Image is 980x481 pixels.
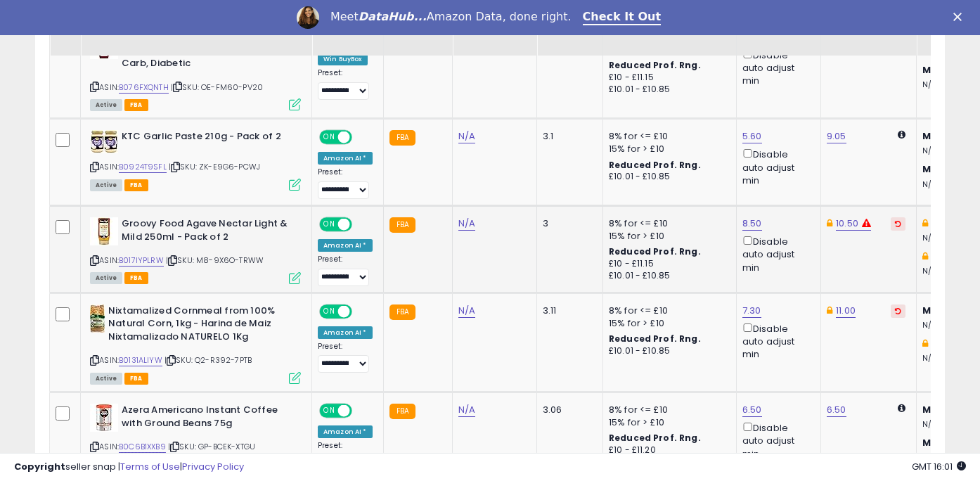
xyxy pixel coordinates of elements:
[124,373,148,385] span: FBA
[458,304,475,318] a: N/A
[359,10,427,23] i: DataHub...
[120,460,180,473] a: Terms of Use
[119,354,162,366] a: B0131ALIYW
[321,305,338,317] span: ON
[742,304,761,318] a: 7.30
[90,304,105,333] img: 41yC84vCm9L._SL40_.jpg
[90,130,118,153] img: 51TU5cuzVZL._SL40_.jpg
[124,272,148,284] span: FBA
[912,460,966,473] span: 2025-10-14 16:01 GMT
[836,304,856,318] a: 11.00
[922,63,947,77] b: Max:
[609,159,701,171] b: Reduced Prof. Rng.
[169,161,260,172] span: | SKU: ZK-E9G6-PCWJ
[350,219,373,231] span: OFF
[90,272,122,284] span: All listings currently available for purchase on Amazon
[742,321,810,361] div: Disable auto adjust min
[742,217,762,231] a: 8.50
[14,461,244,474] div: seller snap | |
[609,432,701,444] b: Reduced Prof. Rng.
[609,245,701,257] b: Reduced Prof. Rng.
[742,233,810,274] div: Disable auto adjust min
[350,132,373,143] span: OFF
[166,255,264,266] span: | SKU: M8-9X6O-TRWW
[350,305,373,317] span: OFF
[922,436,947,449] b: Max:
[583,10,662,25] a: Check It Out
[543,6,597,35] div: Fulfillment Cost
[350,405,373,417] span: OFF
[922,304,943,317] b: Min:
[543,304,592,317] div: 3.11
[742,146,810,187] div: Disable auto adjust min
[609,416,726,429] div: 15% for > £10
[609,217,726,230] div: 8% for <= £10
[609,345,726,357] div: £10.01 - £10.85
[108,304,279,347] b: Nixtamalized Cornmeal from 100% Natural Corn, 1kg - Harina de Maiz Nixtamalizado NATURELO 1Kg
[124,99,148,111] span: FBA
[318,425,373,438] div: Amazon AI *
[609,230,726,243] div: 15% for > £10
[90,99,122,111] span: All listings currently available for purchase on Amazon
[318,68,373,100] div: Preset:
[182,460,244,473] a: Privacy Policy
[953,13,967,21] div: Close
[609,317,726,330] div: 15% for > £10
[90,31,301,109] div: ASIN:
[922,403,943,416] b: Min:
[609,404,726,416] div: 8% for <= £10
[14,460,65,473] strong: Copyright
[389,217,415,233] small: FBA
[609,130,726,143] div: 8% for <= £10
[922,129,943,143] b: Min:
[389,304,415,320] small: FBA
[389,130,415,146] small: FBA
[90,404,118,432] img: 41cAYgO3TKL._SL40_.jpg
[122,217,292,247] b: Groovy Food Agave Nectar Light & Mild 250ml - Pack of 2
[90,304,301,383] div: ASIN:
[119,161,167,173] a: B0924T9SFL
[122,404,292,433] b: Azera Americano Instant Coffee with Ground Beans 75g
[742,47,810,88] div: Disable auto adjust min
[90,179,122,191] span: All listings currently available for purchase on Amazon
[543,130,592,143] div: 3.1
[609,171,726,183] div: £10.01 - £10.85
[742,420,810,461] div: Disable auto adjust min
[330,10,572,24] div: Meet Amazon Data, done right.
[318,239,373,252] div: Amazon AI *
[90,130,301,189] div: ASIN:
[458,6,531,35] div: Cost (Exc. VAT)
[827,129,846,143] a: 9.05
[297,6,319,29] img: Profile image for Georgie
[318,53,368,65] div: Win BuyBox
[609,270,726,282] div: £10.01 - £10.85
[742,129,762,143] a: 5.60
[321,405,338,417] span: ON
[321,219,338,231] span: ON
[609,59,701,71] b: Reduced Prof. Rng.
[90,404,301,469] div: ASIN:
[90,217,301,283] div: ASIN:
[609,72,726,84] div: £10 - £11.15
[827,403,846,417] a: 6.50
[171,82,263,93] span: | SKU: OE-FM60-PV20
[318,152,373,165] div: Amazon AI *
[321,132,338,143] span: ON
[543,217,592,230] div: 3
[90,373,122,385] span: All listings currently available for purchase on Amazon
[119,82,169,94] a: B076FXQNTH
[90,217,118,245] img: 51OagUgsFkL._SL40_.jpg
[458,217,475,231] a: N/A
[458,403,475,417] a: N/A
[609,84,726,96] div: £10.01 - £10.85
[122,130,292,147] b: KTC Garlic Paste 210g - Pack of 2
[609,333,701,345] b: Reduced Prof. Rng.
[165,354,252,366] span: | SKU: Q2-R392-7PTB
[836,217,858,231] a: 10.50
[318,326,373,339] div: Amazon AI *
[543,404,592,416] div: 3.06
[742,403,762,417] a: 6.50
[609,143,726,155] div: 15% for > £10
[609,258,726,270] div: £10 - £11.15
[609,304,726,317] div: 8% for <= £10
